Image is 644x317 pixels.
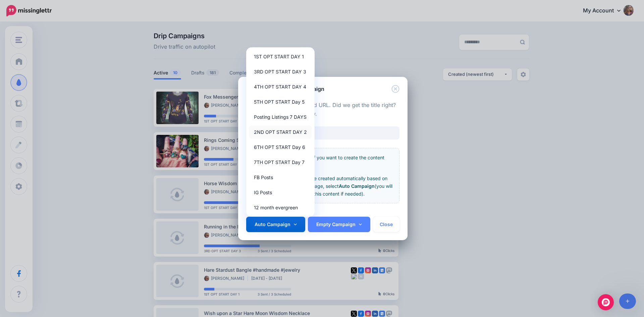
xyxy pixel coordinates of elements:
a: Posting Listings 7 DAYS [249,110,312,123]
a: 5TH OPT START Day 5 [249,95,312,108]
a: 3RD OPT START DAY 3 [249,65,312,78]
p: Great, that looks like a valid URL. Did we get the title right? If not, you can edit it below. [246,101,399,118]
a: IG Posts [249,186,312,199]
a: 6TH OPT START Day 6 [249,141,312,154]
a: 1ST OPT START DAY 1 [249,50,312,63]
a: 7TH OPT START Day 7 [249,156,312,169]
a: Empty Campaign [308,217,370,232]
p: If you'd like the content to be created automatically based on the content we find on this page, ... [252,174,394,198]
a: 4TH OPT START DAY 4 [249,80,312,93]
p: Create an if you want to create the content yourself. [252,154,394,169]
b: Auto Campaign [339,183,375,189]
div: Open Intercom Messenger [598,294,614,310]
a: 12 month evergreen [249,201,312,214]
button: Close [391,85,399,93]
a: 2ND OPT START DAY 2 [249,125,312,139]
a: Auto Campaign [246,217,305,232]
a: FB Posts [249,171,312,184]
button: Close [373,217,399,232]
